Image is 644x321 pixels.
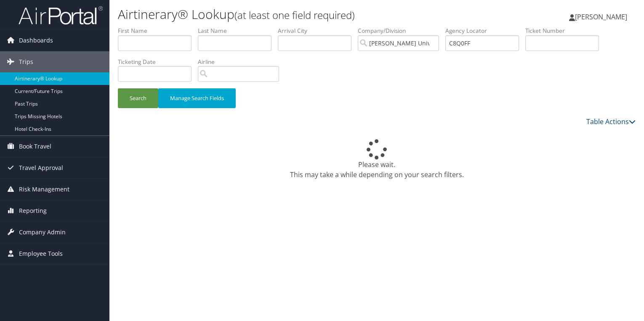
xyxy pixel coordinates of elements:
[19,243,63,264] span: Employee Tools
[198,27,278,35] label: Last Name
[158,88,236,108] button: Manage Search Fields
[19,222,66,243] span: Company Admin
[278,27,358,35] label: Arrival City
[118,58,198,66] label: Ticketing Date
[19,5,103,25] img: airportal-logo.png
[19,136,51,157] span: Book Travel
[586,117,636,126] a: Table Actions
[569,4,636,29] a: [PERSON_NAME]
[358,27,445,35] label: Company/Division
[19,51,33,72] span: Trips
[525,27,605,35] label: Ticket Number
[19,157,63,178] span: Travel Approval
[118,88,158,108] button: Search
[445,27,525,35] label: Agency Locator
[19,30,53,51] span: Dashboards
[575,12,627,21] span: [PERSON_NAME]
[198,58,285,66] label: Airline
[118,27,198,35] label: First Name
[118,139,636,180] div: Please wait. This may take a while depending on your search filters.
[19,200,47,221] span: Reporting
[234,8,355,22] small: (at least one field required)
[118,5,463,23] h1: Airtinerary® Lookup
[19,179,69,200] span: Risk Management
